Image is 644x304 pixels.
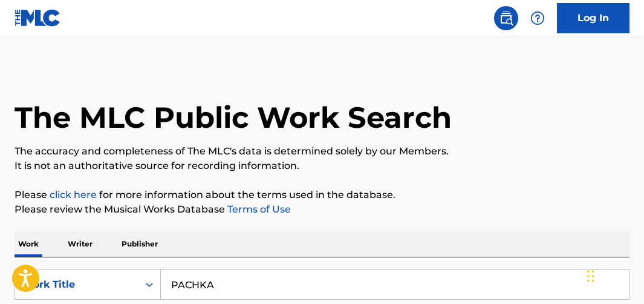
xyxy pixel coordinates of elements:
[15,9,61,27] img: MLC Logo
[22,277,131,292] div: Work Title
[118,231,161,257] p: Publisher
[530,11,545,25] img: help
[15,144,629,159] p: The accuracy and completeness of The MLC's data is determined solely by our Members.
[15,231,42,257] p: Work
[15,202,629,217] p: Please review the Musical Works Database
[499,11,513,25] img: search
[557,3,629,33] a: Log In
[64,231,96,257] p: Writer
[15,159,629,173] p: It is not an authoritative source for recording information.
[50,189,97,200] a: click here
[15,99,452,136] h1: The MLC Public Work Search
[587,258,594,294] div: Drag
[15,188,629,202] p: Please for more information about the terms used in the database.
[225,203,291,215] a: Terms of Use
[584,246,644,304] iframe: Chat Widget
[525,6,550,30] div: Help
[494,6,518,30] a: Public Search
